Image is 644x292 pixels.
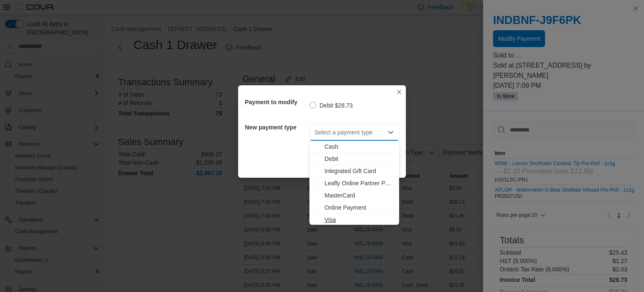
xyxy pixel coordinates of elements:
button: Online Payment [309,202,399,214]
label: Debit $28.73 [309,100,353,110]
span: Visa [325,216,394,224]
span: Online Payment [325,203,394,212]
button: Debit [309,153,399,165]
div: Choose from the following options [309,141,399,226]
h5: Payment to modify [245,94,308,110]
span: Cash [325,142,394,151]
button: Leafly Online Partner Payment [309,177,399,189]
span: Integrated Gift Card [325,167,394,175]
span: MasterCard [325,191,394,200]
button: Closes this modal window [394,87,404,97]
button: Cash [309,141,399,153]
button: Visa [309,214,399,226]
button: MasterCard [309,189,399,202]
button: Close list of options [387,129,394,136]
span: Leafly Online Partner Payment [325,179,394,187]
h5: New payment type [245,119,308,136]
button: Integrated Gift Card [309,165,399,177]
span: Debit [325,155,394,163]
